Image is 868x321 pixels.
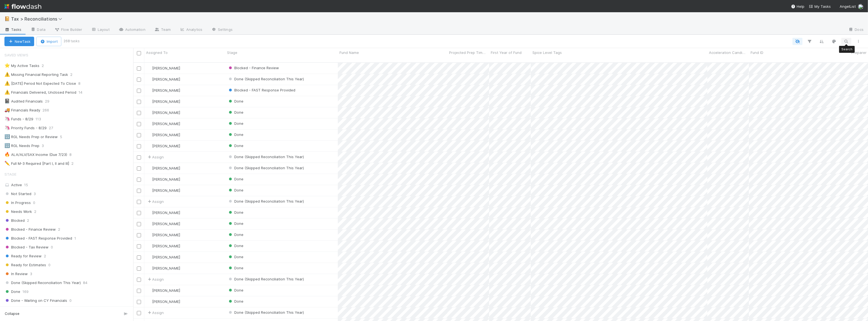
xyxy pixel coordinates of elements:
[137,278,141,282] input: Toggle Row Selected
[147,310,164,315] span: Assign
[58,226,60,233] span: 2
[4,208,32,215] span: Needs Work
[840,4,856,9] span: AngelList
[147,255,151,259] img: avatar_85833754-9fc2-4f19-a44b-7938606ee299.png
[147,176,180,182] div: [PERSON_NAME]
[4,116,33,123] div: Funds - 8/29
[227,50,237,55] span: Stage
[137,244,141,248] input: Toggle Row Selected
[228,287,243,293] div: Done
[147,99,151,104] img: avatar_85833754-9fc2-4f19-a44b-7938606ee299.png
[228,77,304,81] span: Done (Skipped Reconciliation This Year)
[4,62,39,69] div: My Active Tasks
[4,71,68,78] div: Missing Financial Reporting Task
[147,277,164,282] span: Assign
[228,210,243,215] span: Done
[228,166,304,170] span: Done (Skipped Reconciliation This Year)
[228,265,243,271] div: Done
[147,88,151,93] img: avatar_705f3a58-2659-4f93-91ad-7a5be837418b.png
[228,232,243,237] span: Done
[137,155,141,160] input: Toggle Row Selected
[147,243,180,249] div: [PERSON_NAME]
[42,107,55,114] span: 266
[44,253,46,260] span: 2
[4,262,46,268] span: Ready for Estimates
[228,132,243,137] div: Done
[4,16,10,21] span: 📔
[147,99,180,104] div: [PERSON_NAME]
[4,190,31,197] span: Not Started
[147,177,151,181] img: avatar_85833754-9fc2-4f19-a44b-7938606ee299.png
[137,300,141,304] input: Toggle Row Selected
[491,50,522,55] span: First Year of Fund
[4,37,34,46] button: NewTask
[150,26,175,34] a: Team
[137,111,141,115] input: Toggle Row Selected
[4,169,16,180] span: Stage
[69,151,77,158] span: 8
[45,98,55,105] span: 29
[152,121,180,126] span: [PERSON_NAME]
[26,26,50,34] a: Data
[147,254,180,260] div: [PERSON_NAME]
[137,178,141,182] input: Toggle Row Selected
[79,89,88,96] span: 14
[147,199,164,204] div: Assign
[147,244,151,248] img: avatar_85833754-9fc2-4f19-a44b-7938606ee299.png
[4,49,28,61] span: Saved Views
[152,110,180,115] span: [PERSON_NAME]
[152,266,180,270] span: [PERSON_NAME]
[4,81,10,86] span: ⚠️
[228,198,304,204] div: Done (Skipped Reconciliation This Year)
[228,143,243,148] div: Done
[137,222,141,226] input: Toggle Row Selected
[152,210,180,215] span: [PERSON_NAME]
[146,50,168,55] span: Assigned To
[147,121,151,126] img: avatar_85833754-9fc2-4f19-a44b-7938606ee299.png
[449,50,488,55] span: Projected Prep Time (Minutes)
[228,243,243,248] span: Done
[22,288,29,295] span: 169
[228,299,243,303] span: Done
[152,88,180,93] span: [PERSON_NAME]
[228,188,243,192] span: Done
[809,4,831,9] a: My Tasks
[4,116,10,121] span: 🦄
[4,143,10,148] span: 🔢
[228,298,243,304] div: Done
[4,142,39,149] div: RGL Needs Prep
[152,222,180,226] span: [PERSON_NAME]
[4,161,10,166] span: ✏️
[228,76,304,82] div: Done (Skipped Reconciliation This Year)
[228,277,304,281] span: Done (Skipped Reconciliation This Year)
[228,165,304,171] div: Done (Skipped Reconciliation This Year)
[4,279,81,286] span: Done (Skipped Reconciliation This Year)
[152,177,180,181] span: [PERSON_NAME]
[147,121,180,126] div: [PERSON_NAME]
[147,265,180,271] div: [PERSON_NAME]
[175,26,207,34] a: Analytics
[152,299,180,304] span: [PERSON_NAME]
[152,77,180,81] span: [PERSON_NAME]
[152,166,180,170] span: [PERSON_NAME]
[4,217,25,224] span: Blocked
[34,190,36,197] span: 3
[114,26,150,34] a: Automation
[147,232,180,238] div: [PERSON_NAME]
[791,4,804,9] div: Help
[24,183,28,187] span: 15
[4,226,56,233] span: Blocked - Finance Review
[228,288,243,292] span: Done
[228,187,243,193] div: Done
[4,90,10,94] span: ⚠️
[4,253,42,260] span: Ready for Review
[4,27,22,32] span: Tasks
[152,144,180,148] span: [PERSON_NAME]
[49,125,59,131] span: 27
[147,222,151,226] img: avatar_37569647-1c78-4889-accf-88c08d42a236.png
[4,125,10,130] span: 🦄
[532,50,562,55] span: Spice Level Tags
[228,243,243,248] div: Done
[4,152,10,157] span: 🔥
